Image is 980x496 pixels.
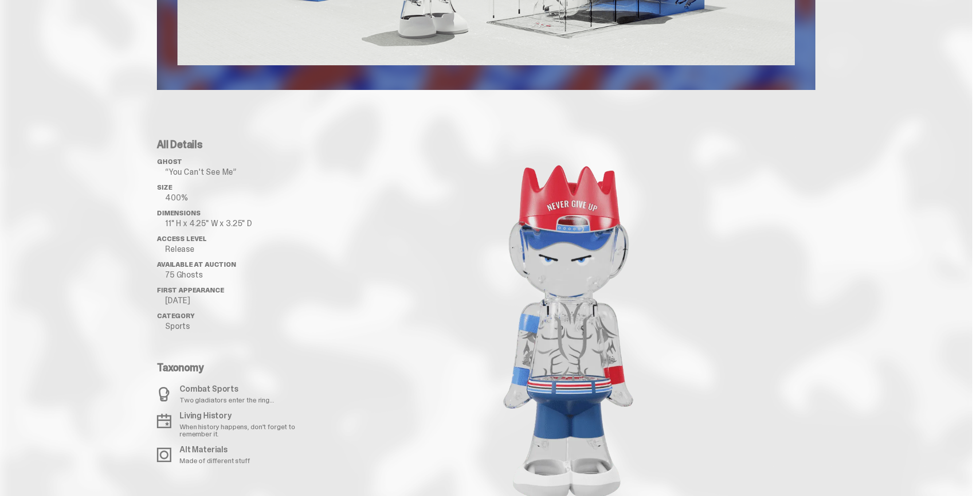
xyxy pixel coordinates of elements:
p: All Details [157,139,322,150]
p: “You Can't See Me” [165,168,322,176]
p: Combat Sports [180,385,274,393]
span: ghost [157,157,182,166]
p: [DATE] [165,297,322,305]
span: Available at Auction [157,260,236,269]
p: Living History [180,412,315,420]
p: When history happens, don't forget to remember it. [180,423,315,437]
span: Access Level [157,234,207,243]
p: Two gladiators enter the ring... [180,396,274,403]
span: Dimensions [157,209,200,217]
p: Release [165,245,322,253]
p: Made of different stuff [180,457,250,464]
span: First Appearance [157,286,224,295]
p: Sports [165,322,322,330]
p: 11" H x 4.25" W x 3.25" D [165,219,322,228]
p: 400% [165,194,322,202]
p: 75 Ghosts [165,271,322,279]
p: Alt Materials [180,446,250,454]
span: Category [157,311,194,320]
span: Size [157,183,172,192]
p: Taxonomy [157,362,315,373]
